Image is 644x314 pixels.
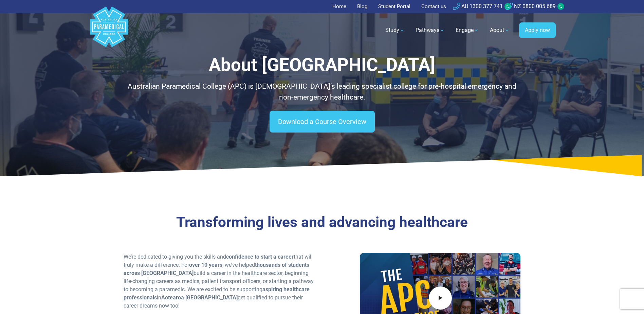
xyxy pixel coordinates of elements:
[89,13,129,48] a: Australian Paramedical College
[161,294,238,301] strong: Aotearoa [GEOGRAPHIC_DATA]
[486,21,514,40] a: About
[453,3,503,10] a: AU 1300 377 741
[124,54,521,76] h1: About [GEOGRAPHIC_DATA]
[124,253,318,310] p: We’re dedicated to giving you the skills and that will truly make a difference. For , we’ve helpe...
[226,254,294,260] strong: confidence to start a career
[452,21,483,40] a: Engage
[505,3,556,10] a: NZ 0800 005 689
[124,214,521,231] h3: Transforming lives and advancing healthcare
[189,262,222,268] strong: over 10 years
[270,111,375,133] a: Download a Course Overview
[381,21,409,40] a: Study
[519,22,556,38] a: Apply now
[124,81,521,103] p: Australian Paramedical College (APC) is [DEMOGRAPHIC_DATA]’s leading specialist college for pre-h...
[411,21,449,40] a: Pathways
